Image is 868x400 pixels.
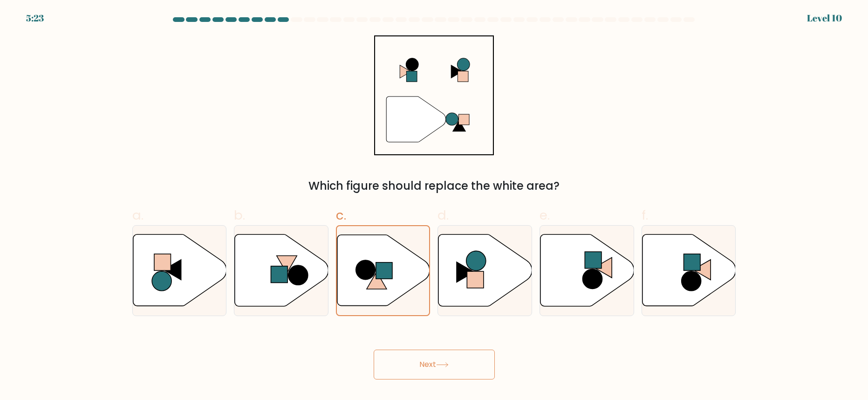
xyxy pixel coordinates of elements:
div: 5:23 [26,11,44,25]
button: Next [374,350,495,379]
span: b. [234,206,245,224]
div: Which figure should replace the white area? [138,178,731,194]
span: a. [132,206,144,224]
span: d. [437,206,449,224]
span: f. [642,206,648,224]
span: e. [540,206,550,224]
span: c. [336,206,346,224]
g: " [386,97,446,142]
div: Level 10 [807,11,842,25]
